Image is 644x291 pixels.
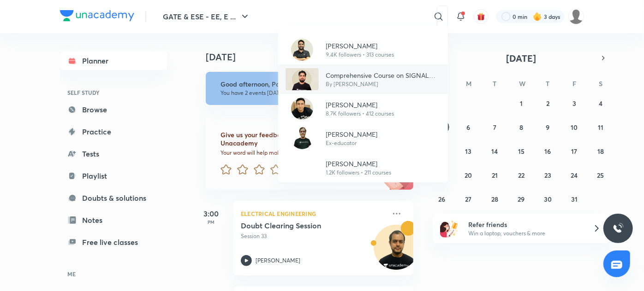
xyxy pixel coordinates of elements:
img: Avatar [291,157,313,179]
p: [PERSON_NAME] [326,41,394,51]
a: AvatarComprehensive Course on SIGNAL SYSTEM ECE/EE/INBy [PERSON_NAME] [278,64,448,94]
p: [PERSON_NAME] [326,159,392,169]
p: Ex-educator [326,139,378,147]
p: 9.4K followers • 313 courses [326,51,394,59]
img: ttu [613,223,624,234]
img: Avatar [291,127,313,149]
a: Avatar[PERSON_NAME]8.7K followers • 412 courses [278,94,448,123]
img: Avatar [286,68,319,90]
a: Avatar[PERSON_NAME]1.2K followers • 211 courses [278,153,448,182]
a: Avatar[PERSON_NAME]Ex-educator [278,123,448,153]
a: Avatar[PERSON_NAME]9.4K followers • 313 courses [278,35,448,64]
img: Avatar [291,39,313,61]
p: 1.2K followers • 211 courses [326,169,392,177]
p: Comprehensive Course on SIGNAL SYSTEM ECE/EE/IN [326,70,441,80]
p: By [PERSON_NAME] [326,80,441,88]
p: 8.7K followers • 412 courses [326,110,394,118]
p: [PERSON_NAME] [326,100,394,110]
img: Avatar [291,98,313,120]
p: [PERSON_NAME] [326,129,378,139]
